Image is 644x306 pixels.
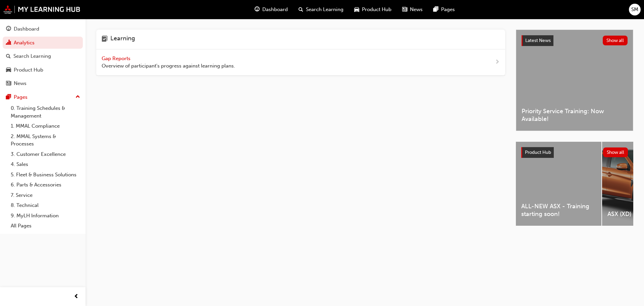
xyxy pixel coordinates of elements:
[521,147,628,158] a: Product HubShow all
[402,5,407,14] span: news-icon
[8,200,83,211] a: 8. Technical
[3,50,83,62] a: Search Learning
[521,203,596,218] span: ALL-NEW ASX - Training starting soon!
[8,190,83,201] a: 7. Service
[6,67,11,73] span: car-icon
[8,221,83,231] a: All Pages
[8,121,83,131] a: 1. MMAL Compliance
[14,80,26,87] div: News
[102,62,235,70] span: Overview of participant's progress against learning plans.
[397,3,428,16] a: news-iconNews
[603,147,628,157] button: Show all
[354,5,359,14] span: car-icon
[525,38,551,43] span: Latest News
[3,23,83,35] a: Dashboard
[74,293,79,301] span: prev-icon
[293,3,349,16] a: search-iconSearch Learning
[8,103,83,121] a: 0. Training Schedules & Management
[3,64,83,76] a: Product Hub
[441,6,455,13] span: Pages
[516,30,633,131] a: Latest NewsShow allPriority Service Training: Now Available!
[349,3,397,16] a: car-iconProduct Hub
[516,142,601,226] a: ALL-NEW ASX - Training starting soon!
[6,81,11,87] span: news-icon
[3,21,83,91] button: DashboardAnalyticsSearch LearningProduct HubNews
[603,36,628,45] button: Show all
[110,35,135,44] h4: Learning
[14,93,28,101] div: Pages
[8,170,83,180] a: 5. Fleet & Business Solutions
[8,159,83,170] a: 4. Sales
[102,55,132,61] span: Gap Reports
[14,25,39,33] div: Dashboard
[3,37,83,49] a: Analytics
[6,26,11,32] span: guage-icon
[631,6,638,13] span: SM
[362,6,391,13] span: Product Hub
[3,91,83,103] button: Pages
[102,35,108,44] span: learning-icon
[96,49,505,76] a: Gap Reports Overview of participant's progress against learning plans.next-icon
[255,5,260,14] span: guage-icon
[8,131,83,149] a: 2. MMAL Systems & Processes
[6,40,11,46] span: chart-icon
[410,6,423,13] span: News
[13,52,51,60] div: Search Learning
[525,149,551,155] span: Product Hub
[14,66,43,74] div: Product Hub
[522,35,628,46] a: Latest NewsShow all
[299,5,303,14] span: search-icon
[75,93,80,101] span: up-icon
[629,4,641,15] button: SM
[249,3,293,16] a: guage-iconDashboard
[8,149,83,160] a: 3. Customer Excellence
[433,5,438,14] span: pages-icon
[495,58,500,67] span: next-icon
[428,3,460,16] a: pages-iconPages
[6,53,11,59] span: search-icon
[8,211,83,221] a: 9. MyLH Information
[522,107,628,123] span: Priority Service Training: Now Available!
[8,180,83,190] a: 6. Parts & Accessories
[3,5,80,14] img: mmal
[3,77,83,90] a: News
[306,6,343,13] span: Search Learning
[6,94,11,100] span: pages-icon
[262,6,288,13] span: Dashboard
